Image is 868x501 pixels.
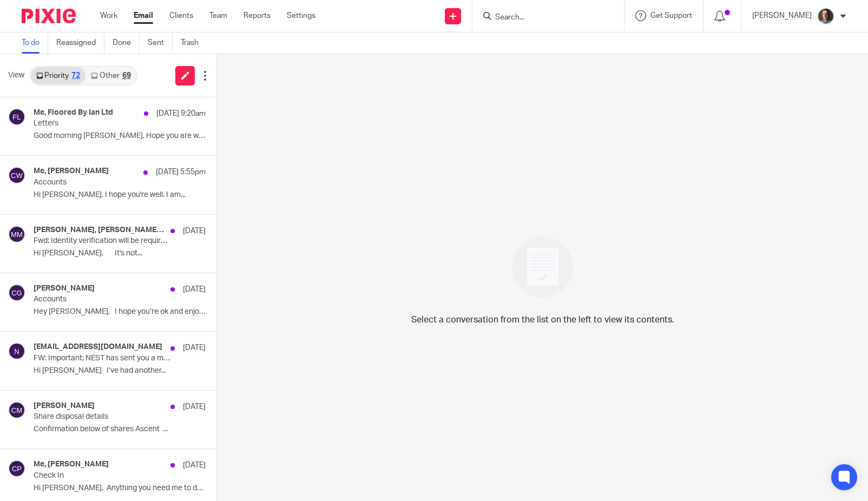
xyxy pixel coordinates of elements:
p: [DATE] [183,401,206,412]
img: svg%3E [8,460,25,477]
a: Priority72 [31,67,86,84]
a: Clients [169,10,193,21]
p: Letters [34,119,171,128]
p: [PERSON_NAME] [752,10,812,21]
p: [DATE] [183,342,206,353]
input: Search [494,13,591,23]
p: Hi [PERSON_NAME], I hope you're well. I am... [34,190,206,200]
a: Settings [287,10,315,21]
h4: [EMAIL_ADDRESS][DOMAIN_NAME] [34,342,162,352]
a: Trash [181,32,207,54]
span: View [8,70,24,81]
p: Confirmation below of shares Ascent ... [34,425,206,434]
p: Good morning [PERSON_NAME], Hope you are well, ... [34,131,206,141]
p: Hi [PERSON_NAME], It's not... [34,249,206,258]
a: Team [209,10,227,21]
a: Work [100,10,117,21]
img: svg%3E [8,284,25,301]
p: Accounts [34,295,171,304]
a: Reassigned [56,32,104,54]
div: 72 [71,72,80,80]
p: [DATE] [183,284,206,295]
a: Email [134,10,153,21]
h4: [PERSON_NAME] [34,284,95,293]
h4: Me, Floored By Ian Ltd [34,108,113,117]
p: Hi [PERSON_NAME] I’ve had another... [34,366,206,375]
a: Sent [148,32,173,54]
p: Share disposal details [34,412,171,421]
p: [DATE] [183,460,206,471]
a: Reports [244,10,271,21]
img: svg%3E [8,342,25,360]
p: Check In [34,471,171,480]
span: Get Support [650,12,692,19]
img: svg%3E [8,226,25,243]
p: FW: Important: NEST has sent you a message [34,354,171,363]
h4: Me, [PERSON_NAME] [34,167,109,176]
p: Fwd: Identity verification will be required from [DATE] [34,236,171,246]
h4: [PERSON_NAME], [PERSON_NAME], Me [34,226,165,235]
img: image [505,229,580,305]
a: Other69 [86,67,136,84]
p: [DATE] [183,226,206,236]
img: svg%3E [8,108,25,126]
p: Select a conversation from the list on the left to view its contents. [411,313,674,326]
img: Pixie [22,9,76,23]
p: [DATE] 9:20am [156,108,206,119]
p: Hi [PERSON_NAME], Anything you need me to do,... [34,484,206,493]
div: 69 [122,72,131,80]
a: To do [22,32,48,54]
img: svg%3E [8,401,25,419]
a: Done [113,32,140,54]
img: CP%20Headshot.jpeg [817,8,834,25]
p: [DATE] 5:55pm [156,167,206,177]
p: Accounts [34,178,171,187]
img: svg%3E [8,167,25,184]
h4: Me, [PERSON_NAME] [34,460,109,469]
h4: [PERSON_NAME] [34,401,95,411]
p: Hey [PERSON_NAME], I hope you’re ok and enjoying... [34,307,206,317]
